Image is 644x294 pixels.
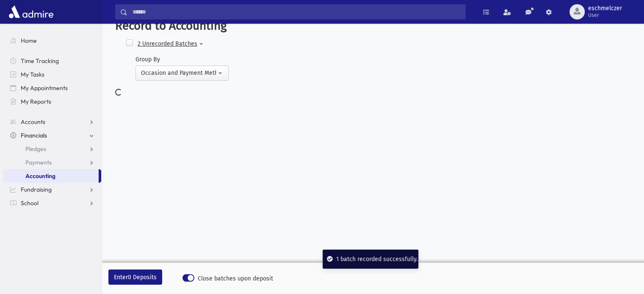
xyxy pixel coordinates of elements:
div: Group By [135,55,229,64]
span: Financials [21,132,47,139]
img: AdmirePro [7,3,55,20]
a: My Reports [3,95,101,108]
span: Time Tracking [21,57,59,65]
span: Record to Accounting [115,19,227,33]
div: 2 Unrecorded Batches [138,39,197,48]
span: Close batches upon deposit [198,274,273,283]
span: 0 Deposits [128,274,157,281]
input: Search [127,4,465,19]
button: 2 Unrecorded Batches [137,36,210,52]
button: Enter0 Deposits [108,269,162,285]
span: eschmelczer [588,5,622,12]
span: User [588,12,622,19]
div: Occasion and Payment Method [141,69,216,77]
span: My Tasks [21,71,44,78]
span: Accounts [21,118,45,126]
a: Home [3,34,101,47]
span: Fundraising [21,186,52,193]
span: School [21,199,39,207]
a: My Tasks [3,68,101,81]
span: Accounting [25,172,55,180]
a: Accounts [3,115,101,129]
a: Financials [3,129,101,142]
a: Fundraising [3,183,101,196]
a: Time Tracking [3,54,101,68]
a: Payments [3,156,101,169]
span: Pledges [25,145,46,153]
a: Pledges [3,142,101,156]
span: Payments [25,159,52,166]
a: My Appointments [3,81,101,95]
a: Accounting [3,169,99,183]
span: Home [21,37,37,44]
div: 1 batch recorded successfully. [333,255,417,264]
a: School [3,196,101,210]
span: My Reports [21,98,51,105]
span: My Appointments [21,84,68,92]
button: Occasion and Payment Method [135,66,229,81]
